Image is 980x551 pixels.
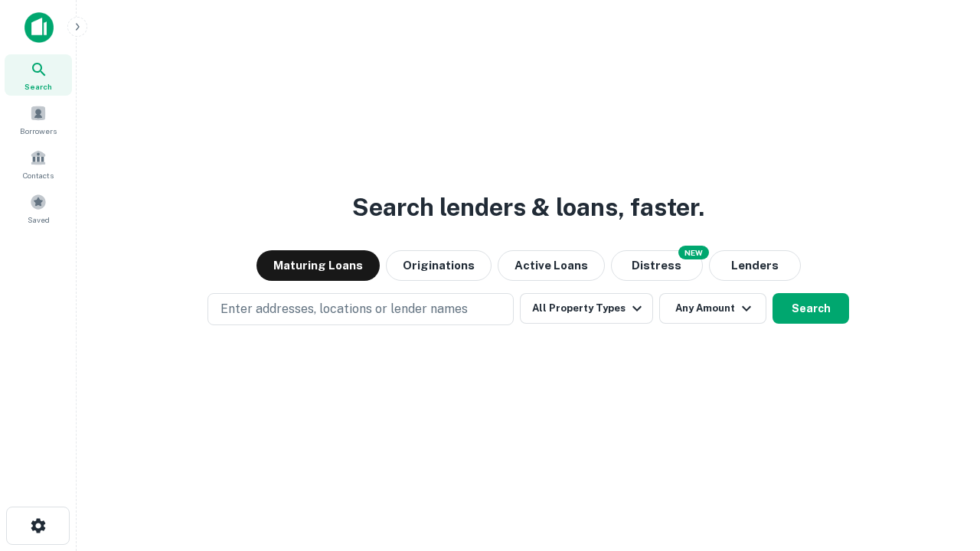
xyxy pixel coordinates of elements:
[220,300,468,318] p: Enter addresses, locations or lender names
[520,293,653,324] button: All Property Types
[386,250,492,281] button: Originations
[5,187,72,229] a: Saved
[23,169,54,181] span: Contacts
[24,80,52,93] span: Search
[709,250,801,281] button: Lenders
[678,246,709,259] div: NEW
[5,143,72,184] a: Contacts
[5,99,72,140] a: Borrowers
[498,250,605,281] button: Active Loans
[903,429,980,502] iframe: Chat Widget
[611,250,703,281] button: Search distressed loans with lien and other non-mortgage details.
[659,293,766,324] button: Any Amount
[256,250,380,281] button: Maturing Loans
[28,214,50,226] span: Saved
[773,293,849,324] button: Search
[5,54,72,96] a: Search
[207,293,514,325] button: Enter addresses, locations or lender names
[20,125,57,137] span: Borrowers
[352,189,704,226] h3: Search lenders & loans, faster.
[24,12,54,43] img: capitalize-icon.png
